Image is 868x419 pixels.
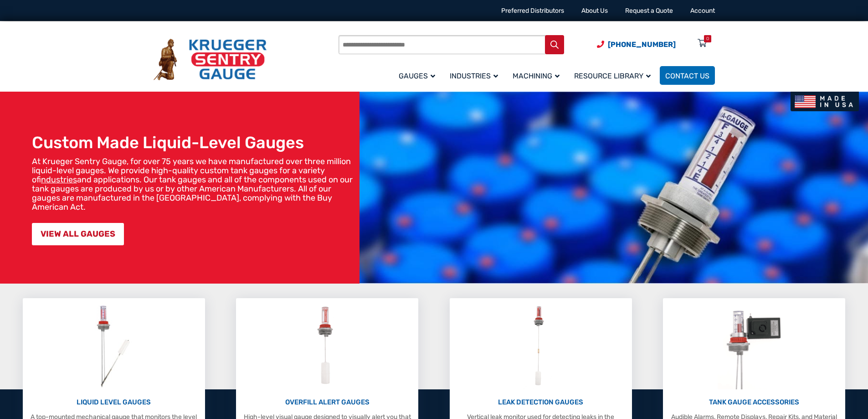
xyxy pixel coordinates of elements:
[791,92,859,111] img: Made In USA
[501,7,564,15] a: Preferred Distributors
[507,65,569,86] a: Machining
[32,133,355,152] h1: Custom Made Liquid-Level Gauges
[668,397,841,408] p: TANK GAUGE ACCESSORIES
[523,303,559,389] img: Leak Detection Gauges
[27,397,200,408] p: LIQUID LEVEL GAUGES
[444,65,507,86] a: Industries
[307,303,348,389] img: Overfill Alert Gauges
[393,65,444,86] a: Gauges
[360,92,868,284] img: bg_hero_bannerksentry
[625,7,673,15] a: Request a Quote
[32,223,124,245] a: VIEW ALL GAUGES
[581,7,608,15] a: About Us
[241,397,414,408] p: OVERFILL ALERT GAUGES
[665,72,709,80] span: Contact Us
[399,72,435,80] span: Gauges
[597,39,676,50] a: Phone Number (920) 434-8860
[660,66,715,85] a: Contact Us
[574,72,651,80] span: Resource Library
[154,39,267,81] img: Krueger Sentry Gauge
[718,303,791,389] img: Tank Gauge Accessories
[89,303,138,389] img: Liquid Level Gauges
[513,72,560,80] span: Machining
[690,7,715,15] a: Account
[608,40,676,49] span: [PHONE_NUMBER]
[706,35,709,42] div: 0
[450,72,498,80] span: Industries
[454,397,627,408] p: LEAK DETECTION GAUGES
[569,65,660,86] a: Resource Library
[41,175,77,185] a: industries
[32,157,355,212] p: At Krueger Sentry Gauge, for over 75 years we have manufactured over three million liquid-level g...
